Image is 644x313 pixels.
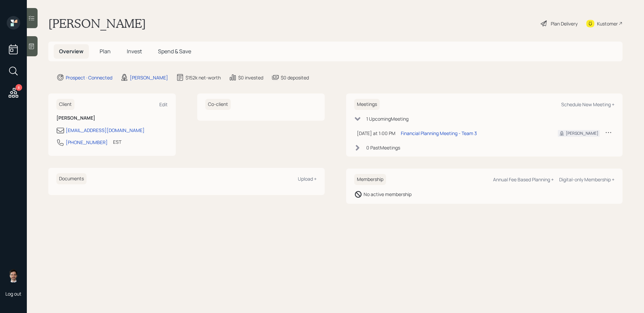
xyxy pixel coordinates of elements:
h6: Meetings [354,99,380,110]
div: [PERSON_NAME] [566,130,598,136]
div: EST [113,138,121,145]
span: Invest [127,48,142,55]
div: $152k net-worth [185,74,221,81]
div: Financial Planning Meeting - Team 3 [401,130,477,137]
div: [PHONE_NUMBER] [66,139,108,146]
div: [DATE] at 1:00 PM [357,130,395,137]
div: Plan Delivery [551,20,578,27]
div: [PERSON_NAME] [130,74,168,81]
h6: Co-client [205,99,231,110]
h1: [PERSON_NAME] [48,16,146,31]
div: Prospect · Connected [66,74,112,81]
img: jonah-coleman-headshot.png [7,269,20,283]
div: Annual Fee Based Planning + [493,176,554,183]
div: Schedule New Meeting + [561,101,614,108]
div: 1 Upcoming Meeting [366,115,409,122]
div: $0 invested [238,74,263,81]
h6: Membership [354,174,386,185]
h6: [PERSON_NAME] [56,115,168,121]
div: 8 [15,84,22,91]
div: Kustomer [597,20,618,27]
div: Edit [159,101,168,108]
h6: Client [56,99,74,110]
span: Overview [59,48,84,55]
div: [EMAIL_ADDRESS][DOMAIN_NAME] [66,127,145,134]
span: Spend & Save [158,48,191,55]
div: Log out [5,291,21,297]
div: $0 deposited [281,74,309,81]
div: No active membership [364,191,412,198]
div: Upload + [298,176,317,182]
div: 0 Past Meeting s [366,144,400,151]
div: Digital-only Membership + [559,176,614,183]
span: Plan [100,48,111,55]
h6: Documents [56,173,87,184]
